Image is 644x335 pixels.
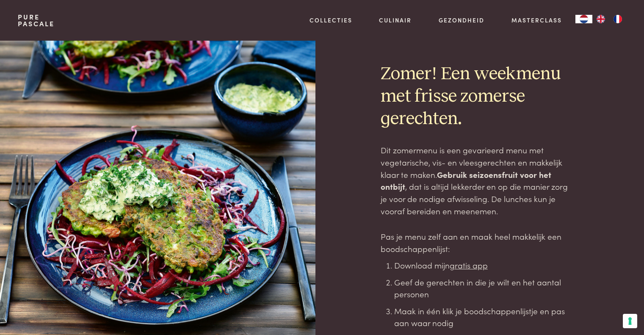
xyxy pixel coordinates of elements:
a: gratis app [450,259,488,271]
a: Collecties [310,16,352,25]
a: NL [575,15,592,23]
p: Dit zomermenu is een gevarieerd menu met vegetarische, vis- en vleesgerechten en makkelijk klaar ... [381,144,575,217]
li: Maak in één klik je boodschappenlijstje en pas aan waar nodig [394,305,575,329]
a: Culinair [379,16,412,25]
p: Pas je menu zelf aan en maak heel makkelijk een boodschappenlijst: [381,230,575,255]
a: Masterclass [511,16,562,25]
a: FR [609,15,626,23]
a: PurePascale [18,14,55,27]
h2: Zomer! Een weekmenu met frisse zomerse gerechten. [381,63,575,130]
button: Uw voorkeuren voor toestemming voor trackingtechnologieën [623,314,637,328]
li: Download mijn [394,259,575,271]
strong: Gebruik seizoensfruit voor het ontbijt [381,169,551,192]
a: EN [592,15,609,23]
ul: Language list [592,15,626,23]
div: Language [575,15,592,23]
a: Gezondheid [439,16,484,25]
aside: Language selected: Nederlands [575,15,626,23]
li: Geef de gerechten in die je wilt en het aantal personen [394,276,575,300]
